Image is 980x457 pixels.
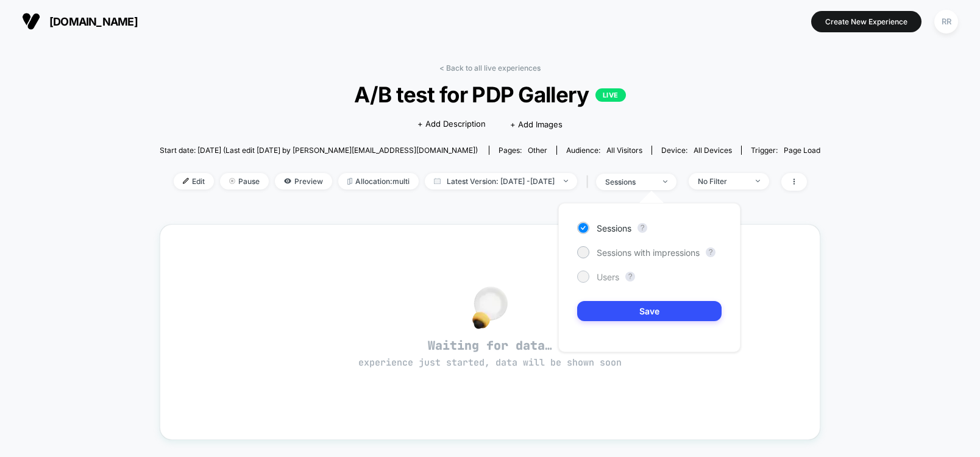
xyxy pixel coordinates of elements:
span: Preview [275,173,332,190]
div: No Filter [698,177,747,186]
span: Latest Version: [DATE] - [DATE] [425,173,577,190]
span: Start date: [DATE] (Last edit [DATE] by [PERSON_NAME][EMAIL_ADDRESS][DOMAIN_NAME]) [160,146,478,155]
button: ? [625,272,635,282]
span: other [528,146,547,155]
button: ? [706,247,715,257]
div: Trigger: [751,146,820,155]
span: All Visitors [606,146,642,155]
div: Audience: [566,146,642,155]
button: ? [637,223,647,233]
img: calendar [434,178,441,184]
span: Device: [652,146,741,155]
a: < Back to all live experiences [439,63,541,73]
img: edit [183,178,189,184]
img: Visually logo [22,12,40,30]
img: end [663,180,667,183]
span: Users [597,272,619,282]
button: Save [577,301,722,321]
span: Pause [220,173,269,190]
span: Page Load [784,146,820,155]
div: RR [934,10,958,34]
button: [DOMAIN_NAME] [18,12,141,31]
span: | [583,173,596,191]
button: Create New Experience [811,11,921,32]
img: no_data [472,286,508,329]
span: Edit [174,173,214,190]
span: Sessions with impressions [597,247,700,258]
p: LIVE [595,88,626,102]
img: end [229,178,235,184]
div: Pages: [499,146,547,155]
span: [DOMAIN_NAME] [49,15,138,28]
img: rebalance [347,178,352,185]
span: Sessions [597,223,631,233]
img: end [756,180,760,182]
span: + Add Images [510,119,563,129]
img: end [564,180,568,182]
span: Waiting for data… [182,338,798,369]
span: A/B test for PDP Gallery [193,82,787,107]
span: Allocation: multi [338,173,419,190]
div: sessions [605,177,654,186]
span: + Add Description [417,118,486,130]
span: experience just started, data will be shown soon [358,356,622,369]
span: all devices [694,146,732,155]
button: RR [931,9,962,34]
